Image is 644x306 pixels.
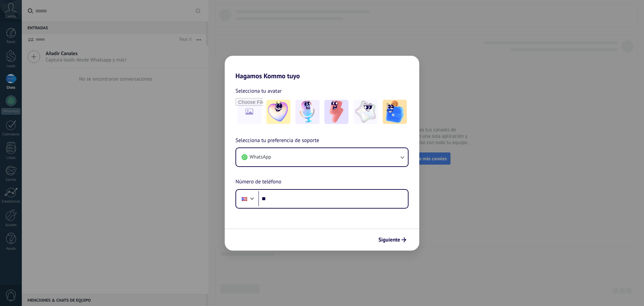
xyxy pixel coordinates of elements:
span: WhatsApp [250,154,271,161]
span: Selecciona tu preferencia de soporte [235,136,319,145]
span: Siguiente [378,237,400,242]
img: -5.jpeg [383,100,407,124]
img: -3.jpeg [324,100,348,124]
img: -1.jpeg [266,100,290,124]
button: Siguiente [375,234,409,246]
span: Selecciona tu avatar [235,87,282,95]
img: -4.jpeg [354,100,378,124]
button: WhatsApp [236,148,408,166]
h2: Hagamos Kommo tuyo [225,56,419,80]
img: -2.jpeg [296,100,320,124]
div: Puerto Rico: + 1 [238,192,251,206]
span: Número de teléfono [235,178,281,186]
